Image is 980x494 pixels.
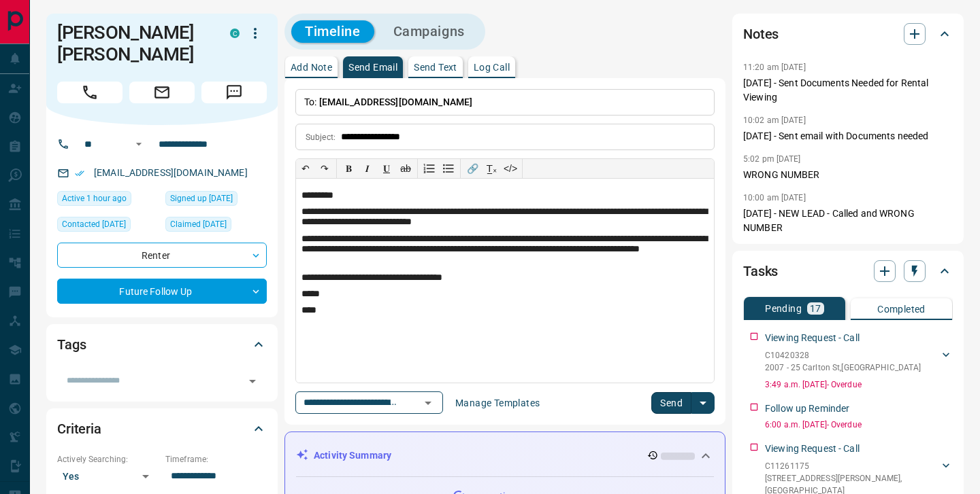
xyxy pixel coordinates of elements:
h1: [PERSON_NAME] [PERSON_NAME] [57,22,210,65]
span: Message [201,82,267,103]
p: 10:00 am [DATE] [743,193,806,202]
div: Future Follow Up [57,279,267,304]
div: split button [651,392,715,414]
h2: Tags [57,334,86,355]
h2: Notes [743,23,779,45]
p: WRONG NUMBER [743,168,953,182]
p: [DATE] - Sent Documents Needed for Rental Viewing [743,76,953,105]
p: Viewing Request - Call [765,442,860,456]
s: ab [400,163,411,174]
svg: Email Verified [75,169,84,178]
p: 11:20 am [DATE] [743,63,806,72]
p: Timeframe: [165,453,267,465]
p: [DATE] - Sent email with Documents needed [743,129,953,143]
div: Tasks [743,255,953,287]
p: Add Note [291,63,332,72]
span: Claimed [DATE] [170,217,227,231]
p: To: [295,89,715,116]
button: Manage Templates [447,392,548,414]
button: 𝑰 [358,159,377,178]
span: Email [129,82,195,103]
button: ab [396,159,415,178]
p: C11261175 [765,460,939,472]
p: C10420328 [765,349,921,361]
div: Tue Sep 16 2025 [57,191,159,210]
p: 6:00 a.m. [DATE] - Overdue [765,419,953,431]
button: Campaigns [380,20,478,43]
h2: Tasks [743,260,778,282]
div: Tags [57,328,267,361]
div: condos.ca [230,29,240,38]
button: 𝐁 [339,159,358,178]
div: Renter [57,243,267,268]
p: Activity Summary [314,448,391,463]
p: 17 [810,304,821,313]
p: Pending [765,304,802,313]
button: ↷ [315,159,334,178]
button: Timeline [291,20,374,43]
p: Send Email [348,63,397,72]
div: Mon Sep 23 2024 [57,217,159,236]
button: Open [419,393,438,412]
button: </> [501,159,520,178]
button: 🔗 [463,159,482,178]
div: Mon May 20 2024 [165,191,267,210]
span: [EMAIL_ADDRESS][DOMAIN_NAME] [319,96,473,107]
button: T̲ₓ [482,159,501,178]
p: [DATE] - NEW LEAD - Called and WRONG NUMBER [743,207,953,235]
p: 10:02 am [DATE] [743,116,806,125]
div: Yes [57,465,159,487]
p: Subject: [306,131,336,143]
p: 5:02 pm [DATE] [743,154,801,164]
button: ↶ [296,159,315,178]
p: Actively Searching: [57,453,159,465]
button: Open [131,136,147,152]
span: Call [57,82,122,103]
span: 𝐔 [383,163,390,174]
button: Numbered list [420,159,439,178]
span: Signed up [DATE] [170,192,233,205]
button: Open [243,372,262,391]
p: 2007 - 25 Carlton St , [GEOGRAPHIC_DATA] [765,361,921,374]
p: Log Call [474,63,510,72]
span: Active 1 hour ago [62,192,127,205]
p: Viewing Request - Call [765,331,860,345]
span: Contacted [DATE] [62,217,126,231]
p: 3:49 a.m. [DATE] - Overdue [765,378,953,391]
a: [EMAIL_ADDRESS][DOMAIN_NAME] [94,167,248,178]
h2: Criteria [57,418,101,440]
button: Send [651,392,691,414]
div: Mon Sep 23 2024 [165,217,267,236]
p: Follow up Reminder [765,402,849,416]
div: Criteria [57,412,267,445]
p: Send Text [414,63,457,72]
button: Bullet list [439,159,458,178]
div: C104203282007 - 25 Carlton St,[GEOGRAPHIC_DATA] [765,347,953,376]
button: 𝐔 [377,159,396,178]
div: Notes [743,18,953,50]
div: Activity Summary [296,443,714,468]
p: Completed [877,304,926,314]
